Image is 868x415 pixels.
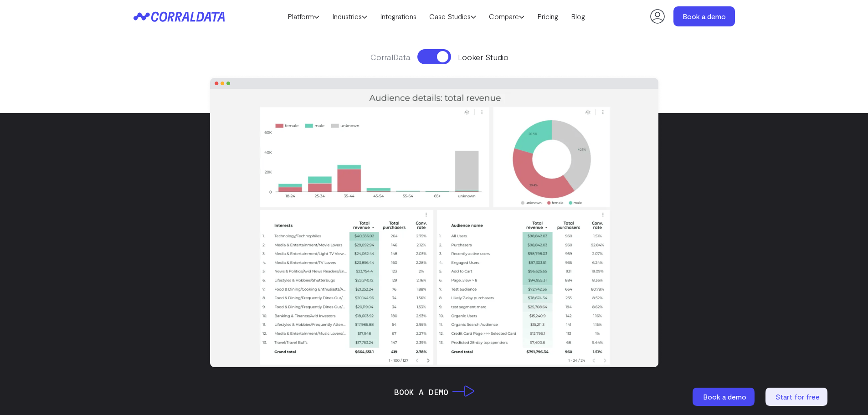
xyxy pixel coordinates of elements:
[483,10,531,23] a: Compare
[458,51,513,63] span: Looker Studio
[703,392,746,401] span: Book a demo
[776,392,820,401] span: Start for free
[394,385,474,398] a: Book a Demo
[673,6,735,26] a: Book a demo
[765,388,829,406] a: Start for free
[565,10,591,23] a: Blog
[693,388,756,406] a: Book a demo
[356,51,411,63] span: CorralData
[423,10,483,23] a: Case Studies
[531,10,565,23] a: Pricing
[281,10,326,23] a: Platform
[374,10,423,23] a: Integrations
[326,10,374,23] a: Industries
